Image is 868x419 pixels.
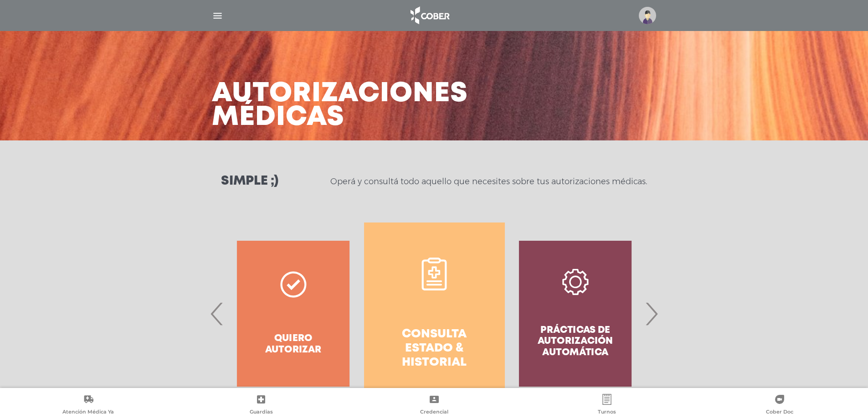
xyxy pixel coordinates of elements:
span: Atención Médica Ya [62,409,114,417]
h3: Simple ;) [221,175,278,188]
a: Turnos [520,394,693,417]
img: profile-placeholder.svg [639,7,656,24]
span: Previous [208,289,226,338]
a: Consulta estado & historial [364,222,505,405]
h3: Autorizaciones médicas [212,82,468,129]
span: Next [642,289,660,338]
h4: Consulta estado & historial [380,327,488,370]
span: Cober Doc [766,409,793,417]
a: Credencial [348,394,520,417]
span: Turnos [598,409,616,417]
a: Atención Médica Ya [2,394,175,417]
a: Guardias [175,394,347,417]
img: Cober_menu-lines-white.svg [212,10,223,21]
span: Guardias [250,409,273,417]
a: Cober Doc [693,394,866,417]
p: Operá y consultá todo aquello que necesites sobre tus autorizaciones médicas. [330,176,647,187]
img: logo_cober_home-white.png [406,5,453,26]
span: Credencial [420,409,448,417]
